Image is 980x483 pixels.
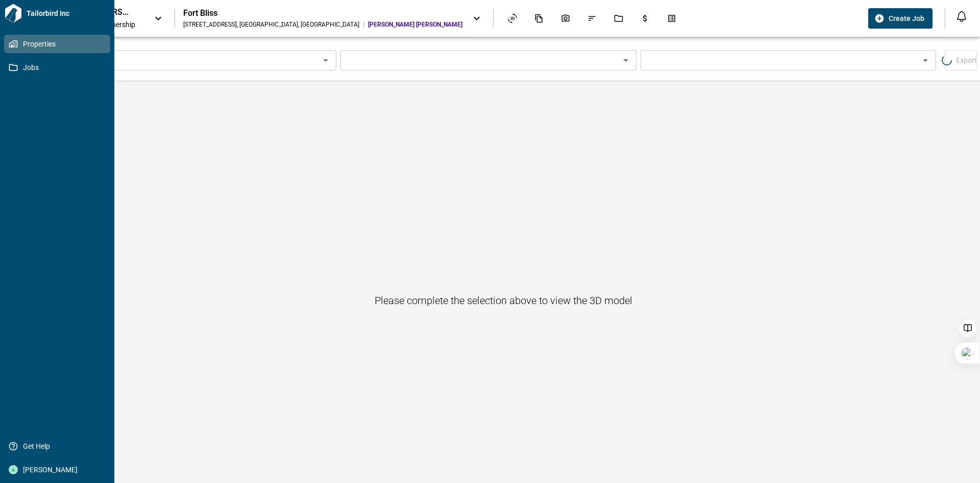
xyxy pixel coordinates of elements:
span: [PERSON_NAME] [18,465,101,475]
a: Properties [4,35,110,53]
div: [STREET_ADDRESS] , [GEOGRAPHIC_DATA] , [GEOGRAPHIC_DATA] [183,20,359,29]
span: Properties [18,39,101,49]
span: Get Help [18,441,101,451]
a: Jobs [4,58,110,77]
div: Issues & Info [581,10,603,27]
div: Jobs [608,10,629,27]
button: Open notification feed [953,8,970,25]
button: Open [619,53,633,67]
div: Documents [528,10,550,27]
span: [PERSON_NAME] [PERSON_NAME] [368,20,462,29]
button: Create Job [868,8,933,29]
span: Create Job [889,13,924,24]
button: Open [318,53,333,67]
div: Takeoff Center [661,10,682,27]
div: Asset View [502,10,523,27]
span: Jobs [18,62,101,73]
div: Fort Bliss [183,8,462,18]
button: Open [918,53,933,67]
span: Tailorbird Inc [22,8,110,18]
h6: Please complete the selection above to view the 3D model [375,292,632,309]
div: Photos [555,10,576,27]
div: Budgets [634,10,656,27]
